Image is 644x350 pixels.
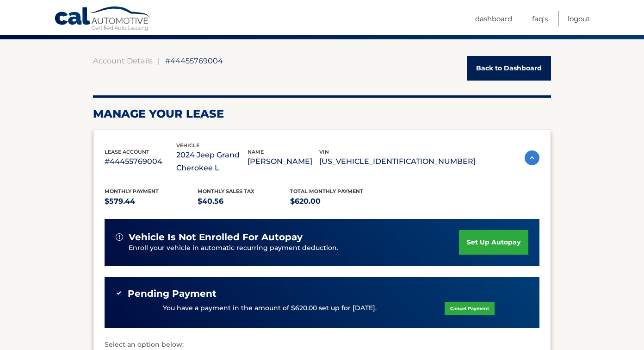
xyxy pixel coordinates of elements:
[467,56,551,81] a: Back to Dashboard
[116,290,122,296] img: check-green.svg
[198,188,254,194] span: Monthly sales Tax
[248,149,264,155] span: name
[198,195,291,208] p: $40.56
[176,149,248,175] p: 2024 Jeep Grand Cherokee L
[128,288,217,300] span: Pending Payment
[105,188,159,194] span: Monthly Payment
[532,11,548,26] a: FAQ's
[93,107,551,121] h2: Manage Your Lease
[319,149,329,155] span: vin
[129,243,459,253] p: Enroll your vehicle in automatic recurring payment deduction.
[116,233,123,241] img: alert-white.svg
[248,155,319,168] p: [PERSON_NAME]
[459,230,528,255] a: set up autopay
[129,231,303,243] span: vehicle is not enrolled for autopay
[163,303,377,313] p: You have a payment in the amount of $620.00 set up for [DATE].
[290,188,363,194] span: Total Monthly Payment
[93,56,153,65] a: Account Details
[176,142,199,149] span: vehicle
[105,149,149,155] span: lease account
[319,155,476,168] p: [US_VEHICLE_IDENTIFICATION_NUMBER]
[165,56,223,65] span: #44455769004
[568,11,590,26] a: Logout
[525,150,539,165] img: accordion-active.svg
[105,195,198,208] p: $579.44
[158,56,160,65] span: |
[54,6,151,33] a: Cal Automotive
[475,11,512,26] a: Dashboard
[445,302,495,315] a: Cancel Payment
[105,155,176,168] p: #44455769004
[290,195,383,208] p: $620.00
